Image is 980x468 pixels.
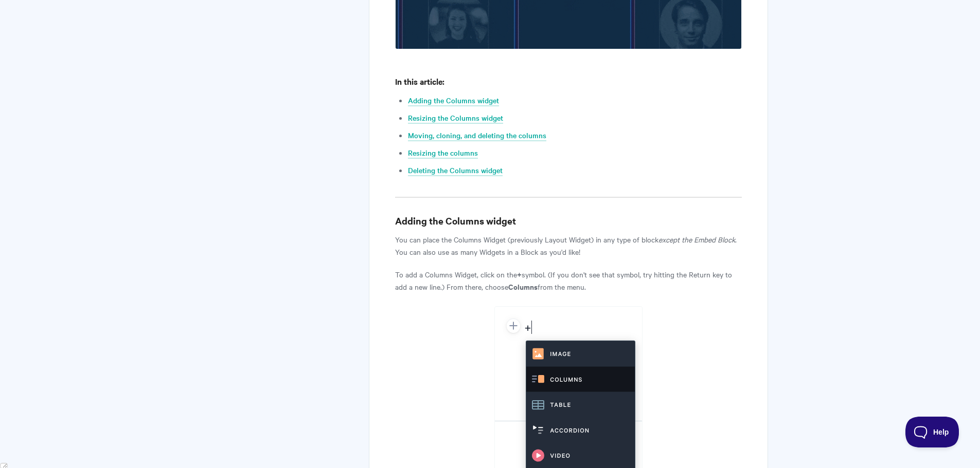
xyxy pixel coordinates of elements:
a: Adding the Columns widget [408,95,499,106]
p: To add a Columns Widget, click on the symbol. (If you don't see that symbol, try hitting the Retu... [395,268,741,293]
a: Moving, cloning, and deleting the columns [408,130,546,141]
iframe: Toggle Customer Support [905,417,959,447]
strong: Columns [508,281,538,292]
p: You can place the Columns Widget (previously Layout Widget) in any type of block . You can also u... [395,233,741,258]
a: Resizing the Columns widget [408,113,503,124]
strong: In this article: [395,76,444,87]
a: Deleting the Columns widget [408,165,503,176]
em: except the Embed Block [658,234,735,245]
a: Resizing the columns [408,147,478,159]
h3: Adding the Columns widget [395,214,741,228]
strong: + [517,269,522,279]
